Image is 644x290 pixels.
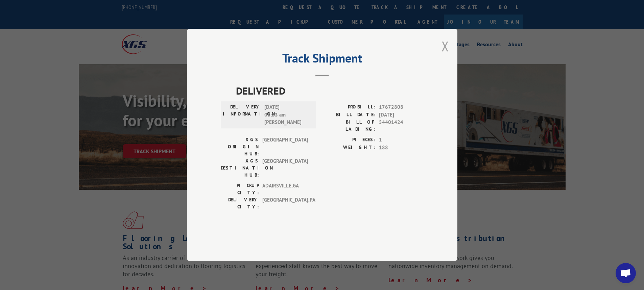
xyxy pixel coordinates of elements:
[262,196,308,211] span: [GEOGRAPHIC_DATA] , PA
[262,158,308,179] span: [GEOGRAPHIC_DATA]
[616,263,636,283] div: Open chat
[379,144,424,152] span: 188
[264,104,310,127] span: [DATE] 08:33 am [PERSON_NAME]
[379,104,424,111] span: 17672808
[322,104,376,111] label: PROBILL:
[221,158,259,179] label: XGS DESTINATION HUB:
[322,144,376,152] label: WEIGHT:
[379,111,424,119] span: [DATE]
[262,136,308,158] span: [GEOGRAPHIC_DATA]
[322,136,376,144] label: PIECES:
[379,119,424,133] span: 54401424
[223,104,261,127] label: DELIVERY INFORMATION:
[262,182,308,196] span: ADAIRSVILLE , GA
[221,196,259,211] label: DELIVERY CITY:
[322,119,376,133] label: BILL OF LADING:
[221,182,259,196] label: PICKUP CITY:
[322,111,376,119] label: BILL DATE:
[379,136,424,144] span: 1
[442,37,449,55] button: Close modal
[221,136,259,158] label: XGS ORIGIN HUB:
[221,53,424,66] h2: Track Shipment
[236,83,424,99] span: DELIVERED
